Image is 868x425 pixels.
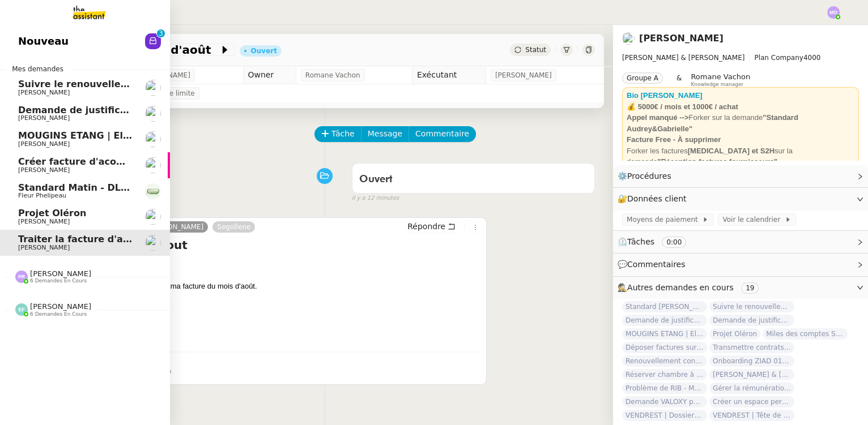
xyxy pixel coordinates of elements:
[627,135,721,144] strong: Facture Free - À supprimer
[627,113,798,133] strong: "Standard Audrey&Gabrielle"
[61,368,171,381] div: Facture mois de Aout .pdf
[657,157,777,166] strong: "Réception factures fournisseurs"
[622,315,707,326] span: Demande de justificatifs Pennylane - septembre 2025
[407,221,445,232] span: Répondre
[691,72,750,81] span: Romane Vachon
[352,194,399,203] span: il y a 12 minutes
[30,269,91,278] span: [PERSON_NAME]
[627,171,671,181] span: Procédures
[251,48,277,54] div: Ouvert
[622,410,707,421] span: VENDREST | Dossiers Drive - SCI Gabrielle
[59,303,482,314] div: Bien à vous,
[622,72,663,84] nz-tag: Groupe A
[627,214,702,225] span: Moyens de paiement
[827,6,840,19] img: svg
[627,113,688,122] strong: Appel manqué -->
[622,342,707,353] span: Déposer factures sur Pennylane
[59,259,482,270] div: Bonjour [PERSON_NAME],
[618,260,690,269] span: 💬
[691,81,743,88] span: Knowledge manager
[361,126,409,142] button: Message
[15,303,28,316] img: svg
[803,54,821,62] span: 4000
[622,355,707,367] span: Renouvellement contrat Opale STOCCO
[709,301,794,312] span: Suivre le renouvellement produit Trimble
[18,89,70,96] span: [PERSON_NAME]
[30,302,91,311] span: [PERSON_NAME]
[18,208,86,218] span: Projet Oléron
[618,192,691,205] span: 🔐
[415,127,469,140] span: Commentaire
[212,222,255,232] a: Segollene
[145,80,161,96] img: users%2FfjlNmCTkLiVoA3HQjY3GA5JXGxb2%2Favatar%2Fstarofservice_97480retdsc0392.png
[18,156,217,167] span: Créer facture d'acompte projet Cannes
[709,410,794,421] span: VENDREST | Tête de lit et housse LA REDOUTE
[147,223,204,231] span: [PERSON_NAME]
[18,79,229,89] span: Suivre le renouvellement produit Trimble
[618,170,676,183] span: ⚙️
[368,127,402,140] span: Message
[18,114,70,122] span: [PERSON_NAME]
[627,102,738,111] strong: 💰 5000€ / mois et 1000€ / achat
[622,396,707,407] span: Demande VALOXY pour Pennylane - Montants importants sans justificatifs
[18,130,200,141] span: MOUGINS ETANG | Electroménagers
[359,174,393,184] span: Ouvert
[622,54,744,62] span: [PERSON_NAME] & [PERSON_NAME]
[709,355,794,367] span: Onboarding ZIAD 01/09
[622,369,707,380] span: Réserver chambre à [GEOGRAPHIC_DATA]
[618,237,696,246] span: ⏲️
[709,328,760,340] span: Projet Oléron
[622,328,707,340] span: MOUGINS ETANG | Electroménagers
[618,283,763,292] span: 🕵️
[145,157,161,173] img: users%2F8b5K4WuLB4fkrqH4og3fBdCrwGs1%2Favatar%2F1516943936898.jpeg
[30,278,87,284] span: 6 demandes en cours
[709,369,794,380] span: [PERSON_NAME] & [PERSON_NAME] : Tenue comptable - Documents et justificatifs à fournir
[622,301,707,312] span: Standard [PERSON_NAME]
[18,166,70,174] span: [PERSON_NAME]
[18,33,69,50] span: Nouveau
[622,32,635,45] img: users%2FfjlNmCTkLiVoA3HQjY3GA5JXGxb2%2Favatar%2Fstarofservice_97480retdsc0392.png
[145,235,161,251] img: users%2FfjlNmCTkLiVoA3HQjY3GA5JXGxb2%2Favatar%2Fstarofservice_97480retdsc0392.png
[59,281,482,292] div: [PERSON_NAME] trouver ci-joint ma facture du mois d'août.
[18,105,293,115] span: Demande de justificatifs Pennylane - septembre 2025
[627,283,734,292] span: Autres demandes en cours
[613,277,868,299] div: 🕵️Autres demandes en cours 19
[627,112,854,134] div: Forker sur la demande
[754,54,803,62] span: Plan Company
[18,140,70,148] span: [PERSON_NAME]
[331,127,355,140] span: Tâche
[18,234,140,244] span: Traiter la facture d'août
[314,126,361,142] button: Tâche
[627,194,687,203] span: Données client
[627,145,854,168] div: Forker les factures sur la demande
[613,254,868,276] div: 💬Commentaires
[613,231,868,253] div: ⏲️Tâches 0:00
[709,396,794,407] span: Créer un espace personnel sur SYLAé
[662,237,686,248] nz-tag: 0:00
[639,33,724,44] a: [PERSON_NAME]
[495,70,552,81] span: [PERSON_NAME]
[412,66,486,84] td: Exécutant
[763,328,848,340] span: Miles des comptes Skywards et Flying Blue
[627,237,654,246] span: Tâches
[688,147,775,155] strong: [MEDICAL_DATA] et S2H
[145,131,161,147] img: users%2FfjlNmCTkLiVoA3HQjY3GA5JXGxb2%2Favatar%2Fstarofservice_97480retdsc0392.png
[145,209,161,225] img: users%2FfjlNmCTkLiVoA3HQjY3GA5JXGxb2%2Favatar%2Fstarofservice_97480retdsc0392.png
[622,383,707,394] span: Problème de RIB - MATELAS FRANCAIS
[159,29,163,40] p: 3
[409,126,476,142] button: Commentaire
[709,383,794,394] span: Gérer la rémunération de fin de stage
[613,165,868,187] div: ⚙️Procédures
[145,106,161,122] img: users%2FfjlNmCTkLiVoA3HQjY3GA5JXGxb2%2Favatar%2Fstarofservice_97480retdsc0392.png
[15,271,28,283] img: svg
[59,237,482,253] h4: Facture mois d'Aout
[5,63,70,75] span: Mes demandes
[709,342,794,353] span: Transmettre contrats et échéances de prêt
[30,311,87,317] span: 6 demandes en cours
[627,91,703,100] a: Bio [PERSON_NAME]
[157,29,165,37] nz-badge-sup: 3
[145,183,161,199] img: 7f9b6497-4ade-4d5b-ae17-2cbe23708554
[18,182,135,193] span: Standard Matin - DLAB
[18,192,66,199] span: Fleur Phelipeau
